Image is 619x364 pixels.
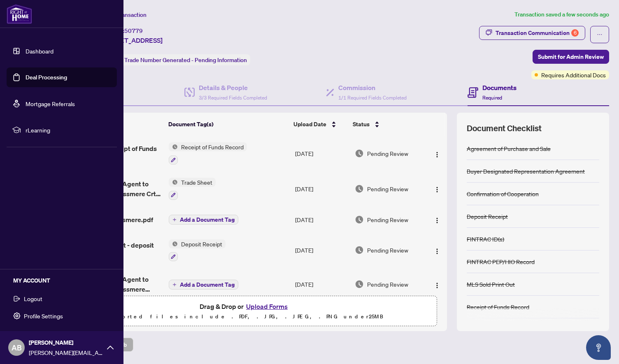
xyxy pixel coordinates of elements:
[353,120,370,129] span: Status
[178,142,247,151] span: Receipt of Funds Record
[338,95,407,101] span: 1/1 Required Fields Completed
[124,27,143,35] span: 50779
[586,335,611,360] button: Open asap
[467,144,551,153] div: Agreement of Purchase and Sale
[169,178,216,200] button: Status IconTrade Sheet
[338,83,407,93] h4: Commission
[26,125,111,134] span: rLearning
[434,151,440,158] img: Logo
[541,70,606,79] span: Requires Additional Docs
[26,47,54,55] a: Dashboard
[355,149,364,158] img: Document Status
[169,142,178,151] img: Status Icon
[244,301,290,312] button: Upload Forms
[292,171,351,206] td: [DATE]
[13,276,117,285] h5: MY ACCOUNT
[169,279,238,290] button: Add a Document Tag
[434,186,440,193] img: Logo
[467,189,539,198] div: Confirmation of Cooperation
[482,95,502,101] span: Required
[597,32,603,37] span: ellipsis
[178,239,226,248] span: Deposit Receipt
[434,282,440,289] img: Logo
[292,136,351,171] td: [DATE]
[12,342,22,353] span: AB
[538,50,604,63] span: Submit for Admin Review
[467,280,515,289] div: MLS Sold Print Out
[349,113,424,136] th: Status
[431,243,444,257] button: Logo
[367,184,408,193] span: Pending Review
[172,218,177,222] span: plus
[7,309,117,323] button: Profile Settings
[467,302,529,311] div: Receipt of Funds Record
[169,214,238,225] button: Add a Document Tag
[24,292,42,305] span: Logout
[199,83,267,93] h4: Details & People
[367,215,408,224] span: Pending Review
[367,246,408,255] span: Pending Review
[514,10,609,19] article: Transaction saved a few seconds ago
[292,206,351,233] td: [DATE]
[169,178,178,187] img: Status Icon
[467,167,585,176] div: Buyer Designated Representation Agreement
[178,178,216,187] span: Trade Sheet
[102,54,250,65] div: Status:
[479,26,585,40] button: Transaction Communication6
[467,257,535,266] div: FINTRAC PEP/HIO Record
[7,4,32,24] img: logo
[431,182,444,195] button: Logo
[467,212,508,221] div: Deposit Receipt
[180,282,235,287] span: Add a Document Tag
[292,268,351,301] td: [DATE]
[169,280,238,290] button: Add a Document Tag
[169,239,178,248] img: Status Icon
[290,113,349,136] th: Upload Date
[169,142,247,165] button: Status IconReceipt of Funds Record
[431,213,444,226] button: Logo
[102,35,163,45] span: [STREET_ADDRESS]
[533,50,609,64] button: Submit for Admin Review
[24,309,63,322] span: Profile Settings
[293,120,326,129] span: Upload Date
[482,83,517,93] h4: Documents
[355,280,364,289] img: Document Status
[367,280,408,289] span: Pending Review
[58,312,432,322] p: Supported files include .PDF, .JPG, .JPEG, .PNG under 25 MB
[26,74,67,81] a: Deal Processing
[467,234,504,243] div: FINTRAC ID(s)
[180,217,235,223] span: Add a Document Tag
[29,338,103,347] span: [PERSON_NAME]
[200,301,290,312] span: Drag & Drop or
[355,184,364,193] img: Document Status
[434,248,440,255] img: Logo
[102,11,147,19] span: View Transaction
[26,100,75,107] a: Mortgage Referrals
[165,113,290,136] th: Document Tag(s)
[29,348,103,357] span: [PERSON_NAME][EMAIL_ADDRESS][PERSON_NAME][DOMAIN_NAME]
[496,26,579,39] div: Transaction Communication
[292,233,351,268] td: [DATE]
[199,95,267,101] span: 3/3 Required Fields Completed
[434,217,440,224] img: Logo
[431,147,444,160] button: Logo
[53,296,437,327] span: Drag & Drop orUpload FormsSupported files include .PDF, .JPG, .JPEG, .PNG under25MB
[355,215,364,224] img: Document Status
[172,283,177,287] span: plus
[431,278,444,291] button: Logo
[7,292,117,306] button: Logout
[355,246,364,255] img: Document Status
[467,123,542,134] span: Document Checklist
[367,149,408,158] span: Pending Review
[571,29,579,37] div: 6
[169,215,238,225] button: Add a Document Tag
[169,239,226,262] button: Status IconDeposit Receipt
[124,56,247,64] span: Trade Number Generated - Pending Information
